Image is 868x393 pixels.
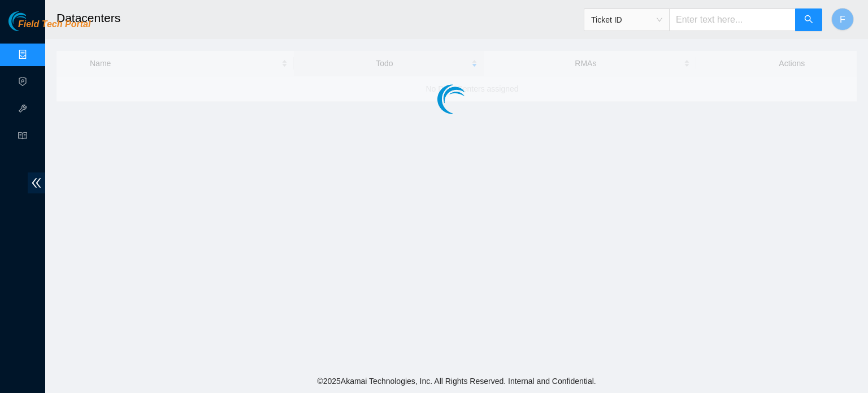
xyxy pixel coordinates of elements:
[18,126,27,149] span: read
[831,8,854,31] button: F
[8,11,57,31] img: Akamai Technologies
[45,369,868,393] footer: © 2025 Akamai Technologies, Inc. All Rights Reserved. Internal and Confidential.
[28,172,45,193] span: double-left
[804,15,813,25] span: search
[591,11,662,28] span: Ticket ID
[795,8,822,31] button: search
[18,19,90,30] span: Field Tech Portal
[840,12,845,27] span: F
[8,20,90,35] a: Akamai TechnologiesField Tech Portal
[669,8,796,31] input: Enter text here...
